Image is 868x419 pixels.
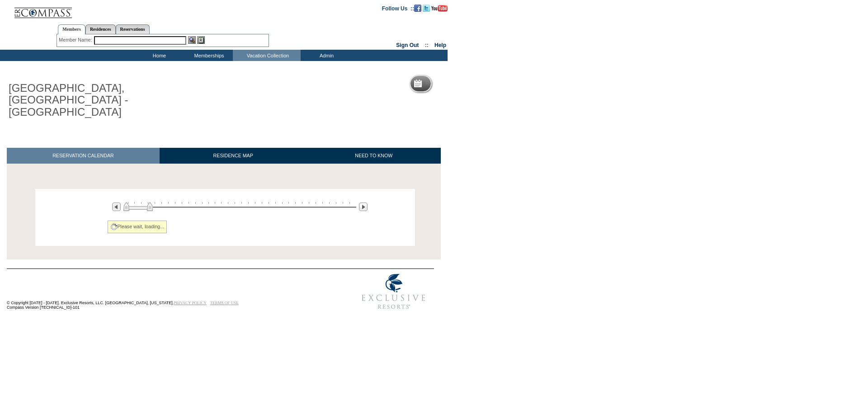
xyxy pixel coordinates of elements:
a: Help [434,42,446,48]
img: Reservations [197,36,205,44]
img: Become our fan on Facebook [414,5,421,12]
img: Exclusive Resorts [353,269,434,314]
img: Follow us on Twitter [423,5,430,12]
td: Home [133,50,183,61]
img: spinner2.gif [110,223,118,231]
a: Residences [85,24,116,34]
a: Reservations [116,24,150,34]
img: Subscribe to our YouTube Channel [431,5,448,12]
a: TERMS OF USE [210,301,239,305]
div: Member Name: [59,36,94,44]
div: Please wait, loading... [108,221,167,233]
img: Next [359,202,368,211]
td: Follow Us :: [382,5,414,12]
td: © Copyright [DATE] - [DATE]. Exclusive Resorts, LLC. [GEOGRAPHIC_DATA], [US_STATE]. Compass Versi... [7,269,323,314]
td: Admin [301,50,350,61]
a: NEED TO KNOW [307,148,441,164]
a: Follow us on Twitter [423,5,430,10]
img: View [188,36,196,44]
td: Vacation Collection [233,50,301,61]
a: RESIDENCE MAP [160,148,307,164]
a: PRIVACY POLICY [174,301,207,305]
span: :: [425,42,429,48]
a: Members [58,24,85,34]
a: Become our fan on Facebook [414,5,421,10]
a: Subscribe to our YouTube Channel [431,5,448,10]
h5: Reservation Calendar [425,81,495,87]
img: Previous [112,202,121,211]
a: Sign Out [396,42,419,48]
td: Memberships [183,50,233,61]
a: RESERVATION CALENDAR [7,148,160,164]
h1: [GEOGRAPHIC_DATA], [GEOGRAPHIC_DATA] - [GEOGRAPHIC_DATA] [7,80,209,120]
